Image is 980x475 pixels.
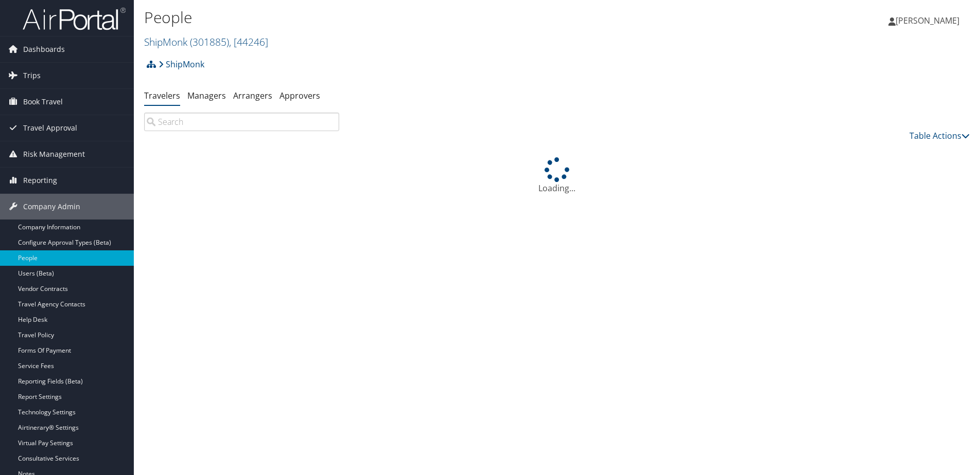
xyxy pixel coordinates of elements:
[23,141,85,167] span: Risk Management
[144,113,339,131] input: Search
[23,115,77,141] span: Travel Approval
[23,63,41,88] span: Trips
[229,35,268,49] span: , [ 44246 ]
[23,194,80,220] span: Company Admin
[233,90,272,101] a: Arrangers
[23,7,126,31] img: airportal-logo.png
[896,15,959,26] span: [PERSON_NAME]
[144,157,970,194] div: Loading...
[144,35,268,49] a: ShipMonk
[888,5,970,36] a: [PERSON_NAME]
[279,90,320,101] a: Approvers
[23,89,63,115] span: Book Travel
[23,168,57,193] span: Reporting
[909,130,970,141] a: Table Actions
[144,90,180,101] a: Travelers
[23,36,65,62] span: Dashboards
[144,7,694,28] h1: People
[159,54,204,75] a: ShipMonk
[187,90,226,101] a: Managers
[190,35,229,49] span: ( 301885 )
